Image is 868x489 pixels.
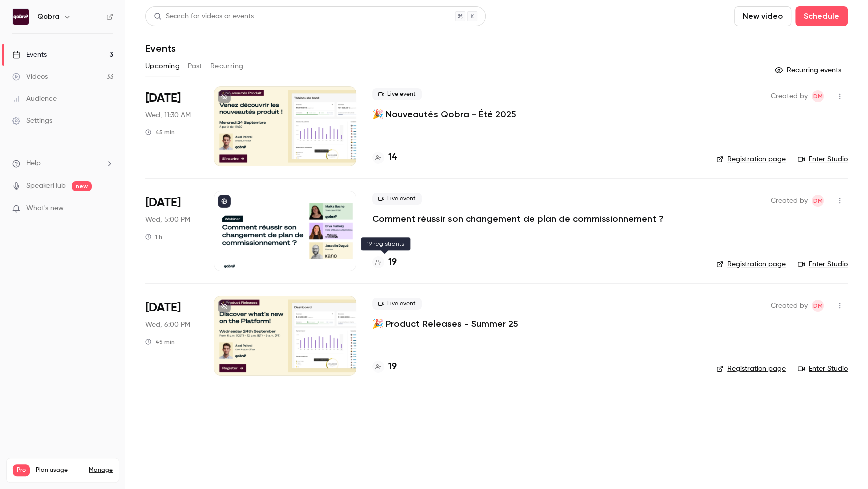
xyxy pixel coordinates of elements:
[89,466,113,474] a: Manage
[145,86,198,166] div: Sep 24 Wed, 11:30 AM (Europe/Paris)
[145,300,181,316] span: [DATE]
[145,338,175,346] div: 45 min
[12,116,52,126] div: Settings
[770,62,848,78] button: Recurring events
[12,158,113,169] li: help-dropdown-opener
[813,90,823,102] span: DM
[145,58,180,74] button: Upcoming
[154,11,254,22] div: Search for videos or events
[716,259,786,269] a: Registration page
[812,90,824,102] span: Dylan Manceau
[813,300,823,312] span: DM
[795,6,848,26] button: Schedule
[26,203,64,214] span: What's new
[388,360,397,374] h4: 19
[372,88,422,100] span: Live event
[716,364,786,374] a: Registration page
[771,195,808,207] span: Created by
[13,9,29,25] img: Qobra
[813,195,823,207] span: DM
[13,464,30,476] span: Pro
[372,213,664,225] a: Comment réussir son changement de plan de commissionnement ?
[101,204,113,213] iframe: Noticeable Trigger
[388,151,397,164] h4: 14
[798,154,848,164] a: Enter Studio
[771,300,808,312] span: Created by
[798,259,848,269] a: Enter Studio
[145,128,175,136] div: 45 min
[145,215,190,225] span: Wed, 5:00 PM
[812,300,824,312] span: Dylan Manceau
[716,154,786,164] a: Registration page
[26,181,66,191] a: SpeakerHub
[36,466,83,474] span: Plan usage
[12,94,57,104] div: Audience
[798,364,848,374] a: Enter Studio
[145,320,190,330] span: Wed, 6:00 PM
[812,195,824,207] span: Dylan Manceau
[145,191,198,271] div: Sep 24 Wed, 5:00 PM (Europe/Paris)
[26,158,41,169] span: Help
[145,42,176,54] h1: Events
[372,256,397,269] a: 19
[12,50,47,60] div: Events
[388,256,397,269] h4: 19
[372,298,422,310] span: Live event
[771,90,808,102] span: Created by
[145,296,198,376] div: Sep 24 Wed, 6:00 PM (Europe/Paris)
[372,318,518,330] a: 🎉 Product Releases - Summer 25
[12,72,48,82] div: Videos
[145,110,191,120] span: Wed, 11:30 AM
[372,193,422,205] span: Live event
[372,151,397,164] a: 14
[145,233,162,241] div: 1 h
[145,195,181,211] span: [DATE]
[734,6,791,26] button: New video
[145,90,181,106] span: [DATE]
[188,58,202,74] button: Past
[372,108,516,120] a: 🎉 Nouveautés Qobra - Été 2025
[37,12,59,22] h6: Qobra
[72,181,92,191] span: new
[372,360,397,374] a: 19
[210,58,244,74] button: Recurring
